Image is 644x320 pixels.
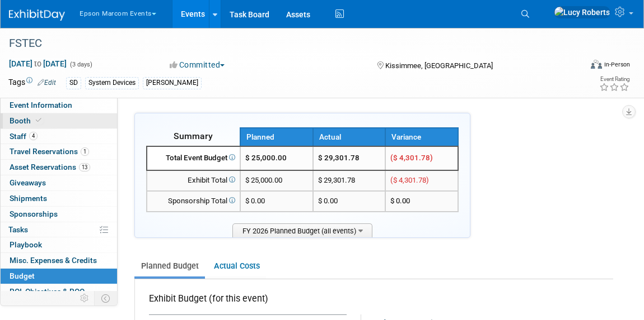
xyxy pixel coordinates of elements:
[1,269,117,284] a: Budget
[75,291,95,305] td: Personalize Event Tab Strip
[390,176,429,184] span: ($ 4,301.78)
[245,197,265,205] span: $ 0.00
[313,146,386,170] td: $ 29,301.78
[1,237,117,252] a: Playbook
[232,223,372,237] span: FY 2026 Planned Budget (all events)
[385,61,493,70] span: Kissimmee, [GEOGRAPHIC_DATA]
[313,128,386,146] th: Actual
[36,117,41,123] i: Booth reservation complete
[1,191,117,206] a: Shipments
[390,197,410,205] span: $ 0.00
[1,222,117,237] a: Tasks
[599,77,629,82] div: Event Rating
[1,160,117,175] a: Asset Reservations13
[5,34,569,54] div: FSTEC
[10,178,46,187] span: Giveaways
[134,256,205,276] a: Planned Budget
[10,256,97,265] span: Misc. Expenses & Credits
[8,225,28,234] span: Tasks
[66,77,81,89] div: SD
[10,132,38,141] span: Staff
[245,154,287,162] span: $ 25,000.00
[313,191,386,212] td: $ 0.00
[1,207,117,222] a: Sponsorships
[385,128,458,146] th: Variance
[1,98,117,113] a: Event Information
[32,59,43,68] span: to
[1,175,117,190] a: Giveaways
[1,253,117,268] a: Misc. Expenses & Credits
[85,77,139,89] div: System Devices
[313,170,386,191] td: $ 29,301.78
[10,116,44,125] span: Booth
[207,256,266,276] a: Actual Costs
[79,163,90,171] span: 13
[554,6,610,18] img: Lucy Roberts
[1,284,117,299] a: ROI, Objectives & ROO
[152,153,235,164] div: Total Event Budget
[166,59,229,70] button: Committed
[534,58,631,75] div: Event Format
[69,61,92,68] span: (3 days)
[10,194,47,203] span: Shipments
[174,131,213,141] span: Summary
[38,79,56,87] a: Edit
[81,147,89,156] span: 1
[390,154,433,162] span: ($ 4,301.78)
[29,132,38,140] span: 4
[1,144,117,159] a: Travel Reservations1
[9,9,65,21] img: ExhibitDay
[149,293,342,311] div: Exhibit Budget (for this event)
[95,291,118,305] td: Toggle Event Tabs
[10,147,89,156] span: Travel Reservations
[10,163,90,171] span: Asset Reservations
[1,129,117,144] a: Staff4
[10,209,58,218] span: Sponsorships
[8,59,67,69] span: [DATE] [DATE]
[152,196,235,207] div: Sponsorship Total
[591,60,602,69] img: Format-Inperson.png
[152,175,235,186] div: Exhibit Total
[10,271,35,280] span: Budget
[240,128,313,146] th: Planned
[1,113,117,128] a: Booth
[10,287,85,296] span: ROI, Objectives & ROO
[10,101,72,109] span: Event Information
[10,240,42,249] span: Playbook
[8,77,56,89] td: Tags
[604,60,630,69] div: In-Person
[143,77,202,89] div: [PERSON_NAME]
[245,176,282,184] span: $ 25,000.00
